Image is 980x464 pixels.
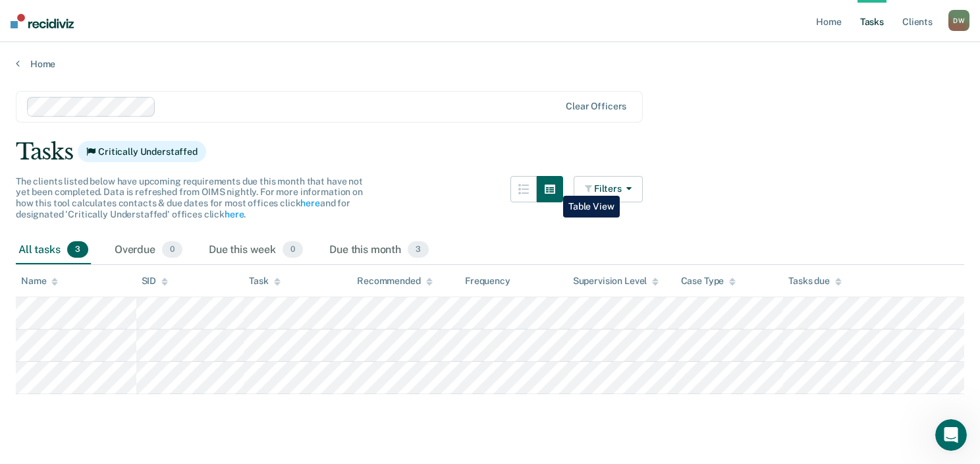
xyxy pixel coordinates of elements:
a: here [225,209,244,219]
iframe: Intercom live chat [935,419,967,451]
span: Critically Understaffed [78,141,206,162]
div: Supervision Level [573,275,659,287]
div: Due this week0 [206,236,306,265]
div: Tasks [16,138,964,165]
span: 3 [67,241,88,258]
span: 0 [162,241,182,258]
div: Task [249,275,280,287]
div: Tasks due [788,275,842,287]
div: Name [21,275,58,287]
div: Clear officers [566,101,626,112]
span: 3 [408,241,429,258]
img: Recidiviz [11,14,74,28]
button: Filters [574,176,643,202]
span: 0 [283,241,303,258]
div: Due this month3 [327,236,431,265]
div: D W [948,10,969,31]
div: All tasks3 [16,236,91,265]
div: SID [142,275,169,287]
a: Home [16,58,964,70]
div: Case Type [681,275,736,287]
div: Recommended [357,275,432,287]
div: Overdue0 [112,236,185,265]
a: here [300,198,319,208]
span: The clients listed below have upcoming requirements due this month that have not yet been complet... [16,176,363,219]
button: DW [948,10,969,31]
div: Frequency [465,275,510,287]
